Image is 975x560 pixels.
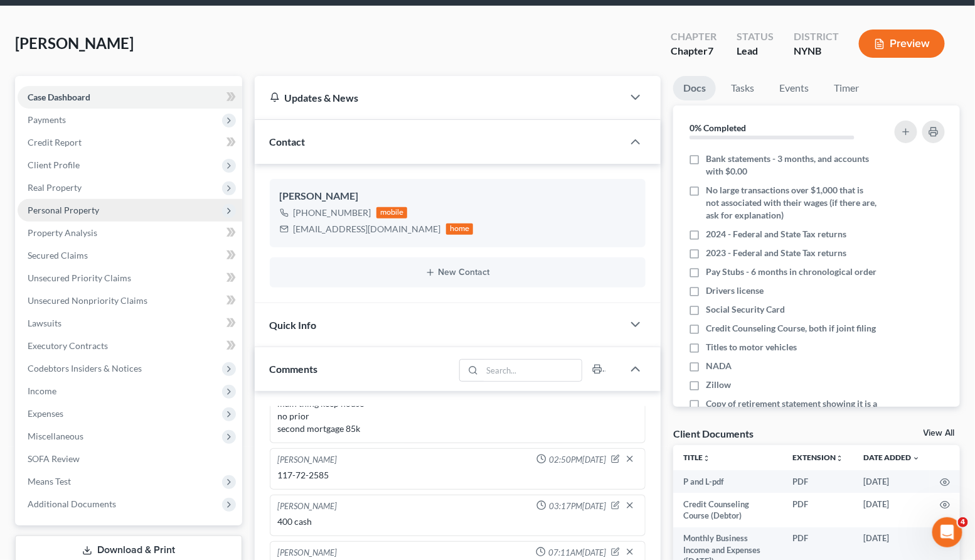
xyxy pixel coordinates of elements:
[278,515,638,528] div: 400 cash
[792,453,843,462] a: Extensionunfold_more
[706,397,878,423] span: Copy of retirement statement showing it is a exempt asset if any
[853,470,930,493] td: [DATE]
[28,92,90,102] span: Case Dashboard
[782,470,853,493] td: PDF
[673,493,782,527] td: Credit Counseling Course (Debtor)
[706,341,797,353] span: Titles to motor vehicles
[376,207,408,218] div: mobile
[958,517,968,527] span: 4
[18,131,242,154] a: Credit Report
[28,431,83,441] span: Miscellaneous
[18,267,242,289] a: Unsecured Priority Claims
[18,244,242,267] a: Secured Claims
[706,322,876,335] span: Credit Counseling Course, both if joint filing
[18,222,242,244] a: Property Analysis
[28,453,80,464] span: SOFA Review
[270,91,609,104] div: Updates & News
[673,470,782,493] td: P and L-pdf
[270,136,306,148] span: Contact
[706,184,878,222] span: No large transactions over $1,000 that is not associated with their wages (if there are, ask for ...
[836,455,843,462] i: unfold_more
[690,122,746,133] strong: 0% Completed
[294,223,441,235] div: [EMAIL_ADDRESS][DOMAIN_NAME]
[706,379,731,391] span: Zillow
[924,429,955,438] a: View All
[932,517,962,547] iframe: Intercom live chat
[863,453,920,462] a: Date Added expand_more
[737,30,774,44] div: Status
[721,76,764,100] a: Tasks
[28,385,56,396] span: Income
[706,284,764,297] span: Drivers license
[18,86,242,109] a: Case Dashboard
[28,318,61,328] span: Lawsuits
[706,153,878,178] span: Bank statements - 3 months, and accounts with $0.00
[28,182,82,193] span: Real Property
[703,455,710,462] i: unfold_more
[278,500,338,513] div: [PERSON_NAME]
[28,272,131,283] span: Unsecured Priority Claims
[706,360,732,372] span: NADA
[28,363,142,374] span: Codebtors Insiders & Notices
[548,547,606,559] span: 07:11AM[DATE]
[706,228,846,240] span: 2024 - Federal and State Tax returns
[482,360,582,381] input: Search...
[794,44,839,58] div: NYNB
[28,137,82,148] span: Credit Report
[706,303,785,316] span: Social Security Card
[912,455,920,462] i: expand_more
[28,205,99,215] span: Personal Property
[549,454,606,466] span: 02:50PM[DATE]
[278,547,338,559] div: [PERSON_NAME]
[18,448,242,470] a: SOFA Review
[28,227,97,238] span: Property Analysis
[28,408,63,419] span: Expenses
[794,30,839,44] div: District
[706,247,846,259] span: 2023 - Federal and State Tax returns
[280,267,636,277] button: New Contact
[446,223,474,235] div: home
[18,289,242,312] a: Unsecured Nonpriority Claims
[28,159,80,170] span: Client Profile
[15,34,134,52] span: [PERSON_NAME]
[549,500,606,512] span: 03:17PM[DATE]
[280,189,636,204] div: [PERSON_NAME]
[278,454,338,466] div: [PERSON_NAME]
[673,427,754,440] div: Client Documents
[782,493,853,527] td: PDF
[278,469,638,482] div: 117-72-2585
[706,266,876,278] span: Pay Stubs - 6 months in chronological order
[270,363,318,375] span: Comments
[671,30,717,44] div: Chapter
[28,114,66,125] span: Payments
[859,30,945,58] button: Preview
[28,340,108,351] span: Executory Contracts
[18,335,242,357] a: Executory Contracts
[28,250,88,261] span: Secured Claims
[769,76,819,100] a: Events
[294,207,371,219] div: [PHONE_NUMBER]
[853,493,930,527] td: [DATE]
[708,45,713,57] span: 7
[671,44,717,58] div: Chapter
[18,312,242,335] a: Lawsuits
[28,476,71,487] span: Means Test
[28,498,116,509] span: Additional Documents
[683,453,710,462] a: Titleunfold_more
[673,76,716,100] a: Docs
[737,44,774,58] div: Lead
[28,295,147,306] span: Unsecured Nonpriority Claims
[824,76,869,100] a: Timer
[270,319,317,331] span: Quick Info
